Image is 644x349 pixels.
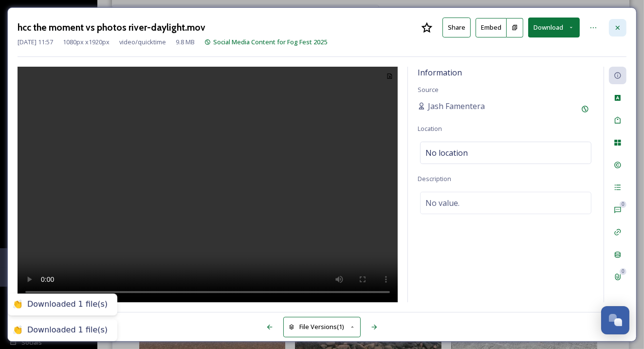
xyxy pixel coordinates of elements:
[418,124,442,133] span: Location
[418,67,462,78] span: Information
[442,18,471,37] button: Share
[63,37,110,47] span: 1080 px x 1920 px
[425,197,460,209] span: No value.
[476,18,507,37] button: Embed
[418,174,451,183] span: Description
[176,37,195,47] span: 9.8 MB
[620,268,626,275] div: 0
[418,85,439,94] span: Source
[620,201,626,208] div: 0
[428,100,485,112] span: Jash Famentera
[528,18,580,37] button: Download
[283,317,361,337] button: File Versions(1)
[13,299,22,310] div: 👏
[601,306,629,334] button: Open Chat
[18,37,53,47] span: [DATE] 11:57
[27,325,108,335] div: Downloaded 1 file(s)
[425,147,468,159] span: No location
[213,37,327,46] span: Social Media Content for Fog Fest 2025
[27,299,108,310] div: Downloaded 1 file(s)
[13,325,22,335] div: 👏
[119,37,166,47] span: video/quicktime
[18,20,205,35] h3: hcc the moment vs photos river-daylight.mov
